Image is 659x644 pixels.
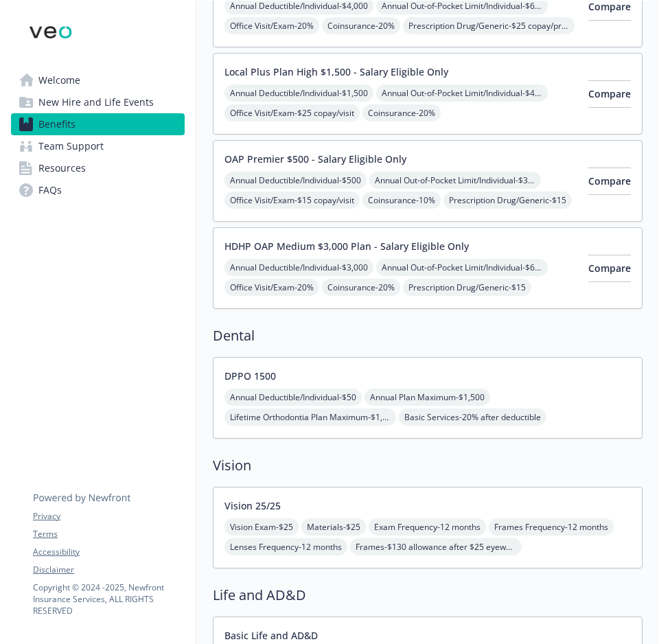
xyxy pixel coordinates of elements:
[224,259,373,276] span: Annual Deductible/Individual - $3,000
[33,510,184,522] a: Privacy
[38,113,76,135] span: Benefits
[362,192,441,209] span: Coinsurance - 10%
[588,87,631,100] span: Compare
[322,17,400,34] span: Coinsurance - 20%
[403,17,575,34] span: Prescription Drug/Generic - $25 copay/prescription
[224,389,362,406] span: Annual Deductible/Individual - $50
[224,279,319,296] span: Office Visit/Exam - 20%
[443,192,572,209] span: Prescription Drug/Generic - $15
[224,498,281,513] button: Vision 25/25
[365,389,490,406] span: Annual Plan Maximum - $1,500
[224,65,448,79] button: Local Plus Plan High $1,500 - Salary Eligible Only
[11,69,185,91] a: Welcome
[369,518,486,536] span: Exam Frequency - 12 months
[213,585,643,606] h2: Life and AD&D
[588,174,631,187] span: Compare
[38,135,104,157] span: Team Support
[362,104,441,122] span: Coinsurance - 20%
[11,179,185,201] a: FAQs
[369,172,541,189] span: Annual Out-of-Pocket Limit/Individual - $3,000
[588,255,631,282] button: Compare
[33,546,184,558] a: Accessibility
[213,455,643,476] h2: Vision
[350,538,522,555] span: Frames - $130 allowance after $25 eyewear copay
[33,564,184,576] a: Disclaimer
[489,518,614,536] span: Frames Frequency - 12 months
[38,157,86,179] span: Resources
[224,152,406,166] button: OAP Premier $500 - Salary Eligible Only
[588,262,631,275] span: Compare
[322,279,400,296] span: Coinsurance - 20%
[224,409,396,426] span: Lifetime Orthodontia Plan Maximum - $1,500 Lifetime
[376,84,548,102] span: Annual Out-of-Pocket Limit/Individual - $4,500
[11,91,185,113] a: New Hire and Life Events
[38,179,62,201] span: FAQs
[224,192,360,209] span: Office Visit/Exam - $15 copay/visit
[399,409,546,426] span: Basic Services - 20% after deductible
[33,528,184,540] a: Terms
[11,113,185,135] a: Benefits
[224,369,276,383] button: DPPO 1500
[33,582,184,617] p: Copyright © 2024 - 2025 , Newfront Insurance Services, ALL RIGHTS RESERVED
[38,69,80,91] span: Welcome
[224,628,318,643] button: Basic Life and AD&D
[224,84,373,102] span: Annual Deductible/Individual - $1,500
[588,80,631,108] button: Compare
[213,325,643,346] h2: Dental
[224,17,319,34] span: Office Visit/Exam - 20%
[376,259,548,276] span: Annual Out-of-Pocket Limit/Individual - $6,000
[301,518,366,536] span: Materials - $25
[224,538,347,555] span: Lenses Frequency - 12 months
[224,172,367,189] span: Annual Deductible/Individual - $500
[11,135,185,157] a: Team Support
[38,91,154,113] span: New Hire and Life Events
[11,157,185,179] a: Resources
[588,168,631,195] button: Compare
[224,518,299,536] span: Vision Exam - $25
[224,239,469,253] button: HDHP OAP Medium $3,000 Plan - Salary Eligible Only
[403,279,531,296] span: Prescription Drug/Generic - $15
[224,104,360,122] span: Office Visit/Exam - $25 copay/visit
